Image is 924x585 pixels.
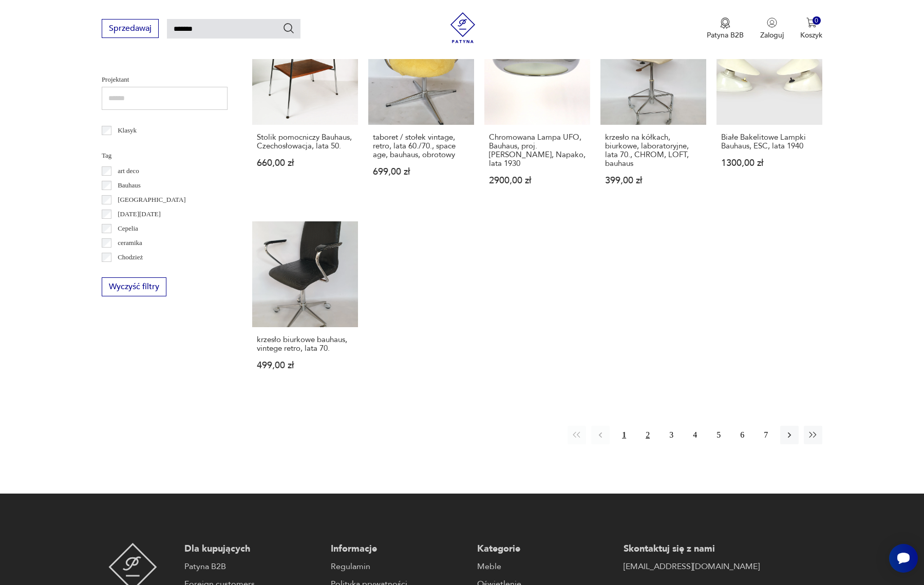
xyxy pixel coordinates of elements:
button: Wyczyść filtry [102,277,166,296]
h3: krzesło biurkowe bauhaus, vintege retro, lata 70. [257,335,353,353]
a: taboret / stołek vintage, retro, lata 60./70., space age, bauhaus, obrotowytaboret / stołek vinta... [368,19,474,205]
p: Zaloguj [760,30,784,40]
p: Projektant [102,74,228,85]
img: Patyna - sklep z meblami i dekoracjami vintage [447,12,478,43]
p: Koszyk [800,30,822,40]
a: Patyna B2B [184,560,320,573]
a: Meble [477,560,613,573]
p: Chodzież [118,252,143,263]
p: Tag [102,150,228,161]
h3: taboret / stołek vintage, retro, lata 60./70., space age, bauhaus, obrotowy [373,133,469,159]
button: 4 [686,426,704,444]
a: krzesło biurkowe bauhaus, vintege retro, lata 70.krzesło biurkowe bauhaus, vintege retro, lata 70... [252,221,358,390]
h3: Chromowana Lampa UFO, Bauhaus, proj. [PERSON_NAME], Napako, lata 1930 [489,133,586,168]
p: Klasyk [118,125,137,136]
p: 1300,00 zł [721,159,818,167]
a: Ikona medaluPatyna B2B [707,17,744,40]
h3: Białe Bakelitowe Lampki Bauhaus, ESC, lata 1940 [721,133,818,150]
p: Ćmielów [118,266,142,277]
button: 7 [757,426,775,444]
button: 5 [709,426,728,444]
button: Zaloguj [760,17,784,40]
button: 3 [662,426,681,444]
p: Kategorie [477,543,613,555]
p: ceramika [118,237,142,249]
button: Patyna B2B [707,17,744,40]
p: Cepelia [118,223,138,234]
a: Stolik pomocniczy Bauhaus, Czechosłowacja, lata 50.Stolik pomocniczy Bauhaus, Czechosłowacja, lat... [252,19,358,205]
p: 699,00 zł [373,167,469,176]
button: 6 [733,426,751,444]
img: Ikona koszyka [806,17,817,28]
a: krzesło na kółkach, biurkowe, laboratoryjne, lata 70., CHROM, LOFT, bauhauskrzesło na kółkach, bi... [600,19,706,205]
h3: Stolik pomocniczy Bauhaus, Czechosłowacja, lata 50. [257,133,353,150]
iframe: Smartsupp widget button [889,544,918,573]
p: 2900,00 zł [489,176,586,185]
p: Patyna B2B [707,30,744,40]
h3: krzesło na kółkach, biurkowe, laboratoryjne, lata 70., CHROM, LOFT, bauhaus [605,133,702,168]
p: art deco [118,165,139,177]
button: 0Koszyk [800,17,822,40]
p: 399,00 zł [605,176,702,185]
a: Regulamin [331,560,467,573]
img: Ikonka użytkownika [767,17,777,28]
p: Skontaktuj się z nami [624,543,760,555]
p: 499,00 zł [257,361,353,370]
a: Białe Bakelitowe Lampki Bauhaus, ESC, lata 1940Białe Bakelitowe Lampki Bauhaus, ESC, lata 1940130... [716,19,822,205]
img: Ikona medalu [720,17,730,29]
button: 1 [615,426,633,444]
button: Sprzedawaj [102,19,159,38]
a: Sprzedawaj [102,26,159,33]
p: Dla kupujących [184,543,320,555]
div: 0 [813,16,821,25]
p: 660,00 zł [257,159,353,167]
p: [DATE][DATE] [118,209,161,220]
p: Informacje [331,543,467,555]
p: Bauhaus [118,180,141,191]
a: [EMAIL_ADDRESS][DOMAIN_NAME] [624,560,760,573]
button: Szukaj [282,22,295,34]
a: KlasykChromowana Lampa UFO, Bauhaus, proj. Josef Hurka, Napako, lata 1930Chromowana Lampa UFO, Ba... [484,19,590,205]
button: 2 [638,426,657,444]
p: [GEOGRAPHIC_DATA] [118,194,186,205]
